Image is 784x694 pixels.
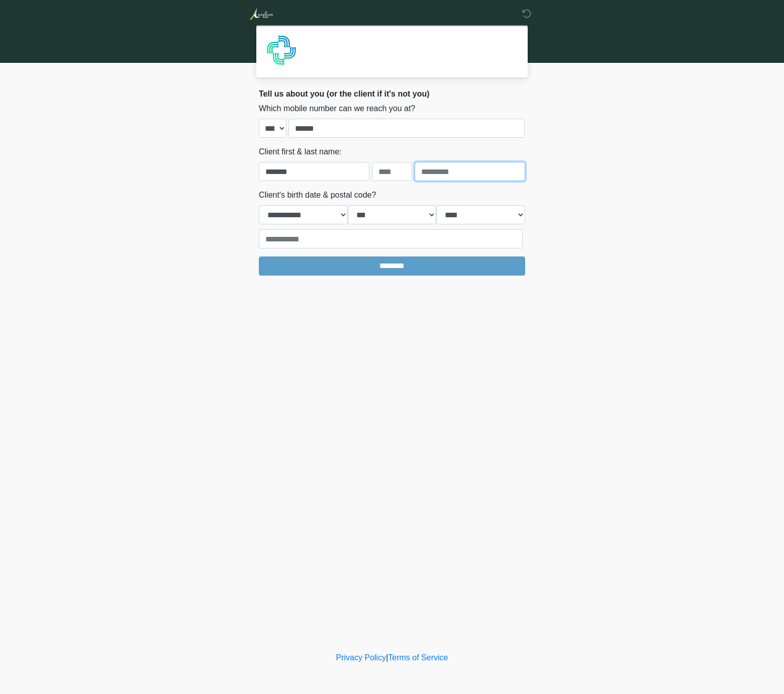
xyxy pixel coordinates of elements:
[259,103,415,115] label: Which mobile number can we reach you at?
[249,8,273,20] img: Aurelion Med Spa Logo
[266,35,297,65] img: Agent Avatar
[259,146,342,158] label: Client first & last name:
[259,89,525,99] h2: Tell us about you (or the client if it's not you)
[388,653,448,662] a: Terms of Service
[336,653,386,662] a: Privacy Policy
[386,653,388,662] a: |
[259,189,376,201] label: Client's birth date & postal code?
